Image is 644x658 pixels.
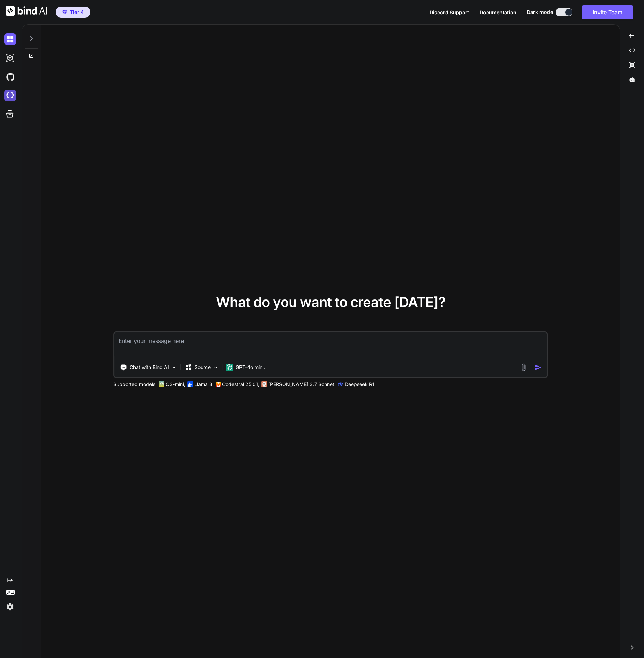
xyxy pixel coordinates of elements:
[171,364,177,370] img: Pick Tools
[62,10,67,14] img: premium
[430,9,469,15] span: Discord Support
[582,5,633,19] button: Invite Team
[113,381,157,388] p: Supported models:
[226,364,233,371] img: GPT-4o mini
[236,364,265,371] p: GPT-4o min..
[268,381,336,388] p: [PERSON_NAME] 3.7 Sonnet,
[345,381,374,388] p: Deepseek R1
[222,381,259,388] p: Codestral 25.01,
[261,381,267,387] img: claude
[187,381,193,387] img: Llama2
[70,9,84,16] span: Tier 4
[194,381,214,388] p: Llama 3,
[4,601,16,613] img: settings
[527,9,553,16] span: Dark mode
[520,363,528,371] img: attachment
[195,364,211,371] p: Source
[535,364,542,371] img: icon
[159,381,164,387] img: GPT-4
[213,364,219,370] img: Pick Models
[338,381,343,387] img: claude
[4,71,16,83] img: githubDark
[6,6,47,16] img: Bind AI
[4,90,16,101] img: cloudideIcon
[216,382,221,387] img: Mistral-AI
[480,9,516,16] button: Documentation
[430,9,469,16] button: Discord Support
[130,364,169,371] p: Chat with Bind AI
[216,294,446,311] span: What do you want to create [DATE]?
[4,33,16,45] img: darkChat
[480,9,516,15] span: Documentation
[56,7,90,18] button: premiumTier 4
[166,381,185,388] p: O3-mini,
[4,52,16,64] img: darkAi-studio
